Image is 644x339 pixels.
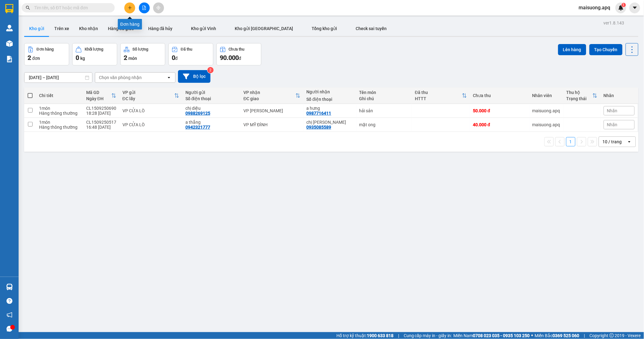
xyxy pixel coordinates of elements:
[76,54,79,61] span: 0
[6,25,13,31] img: warehouse-icon
[26,6,30,10] span: search
[473,93,526,98] div: Chưa thu
[119,87,182,104] th: Toggle SortBy
[24,21,49,36] button: Kho gửi
[185,125,210,130] div: 0942321777
[86,96,111,101] div: Ngày ĐH
[118,19,142,29] div: Đơn hàng
[122,90,174,95] div: VP gửi
[142,6,146,10] span: file-add
[627,139,632,144] svg: open
[207,67,214,73] sup: 2
[607,108,618,113] span: Nhãn
[336,332,393,339] span: Hỗ trợ kỹ thuật:
[243,122,300,127] div: VP MỸ ĐÌNH
[185,120,237,125] div: a thắng
[243,96,295,101] div: ĐC giao
[74,21,103,36] button: Kho nhận
[307,97,353,102] div: Số điện thoại
[356,26,387,31] span: Check sai tuyến
[153,2,164,13] button: aim
[133,47,149,51] div: Số lượng
[610,333,614,338] span: copyright
[120,43,165,65] button: Số lượng2món
[185,96,237,101] div: Số điện thoại
[558,44,586,55] button: Lên hàng
[167,75,171,80] svg: open
[412,87,470,104] th: Toggle SortBy
[32,56,40,61] span: đơn
[49,21,74,36] button: Trên xe
[178,70,211,83] button: Bộ lọc
[34,4,107,11] input: Tìm tên, số ĐT hoặc mã đơn
[39,93,80,98] div: Chi tiết
[122,108,179,113] div: VP CỬA LÒ
[7,326,12,332] span: message
[359,108,409,113] div: hải sản
[124,54,127,61] span: 2
[563,87,601,104] th: Toggle SortBy
[39,106,80,111] div: 1 món
[181,47,192,51] div: Đã thu
[220,54,239,61] span: 90.000
[28,54,31,61] span: 2
[6,56,13,62] img: solution-icon
[367,333,393,338] strong: 1900 633 818
[128,6,132,10] span: plus
[359,96,409,101] div: Ghi chú
[235,26,293,31] span: Kho gửi [GEOGRAPHIC_DATA]
[16,26,63,47] span: [GEOGRAPHIC_DATA], [GEOGRAPHIC_DATA] ↔ [GEOGRAPHIC_DATA]
[86,125,116,130] div: 16:48 [DATE]
[531,334,533,337] span: ⚪️
[404,332,452,339] span: Cung cấp máy in - giấy in:
[18,5,62,25] strong: CHUYỂN PHÁT NHANH AN PHÚ QUÝ
[307,89,353,94] div: Người nhận
[191,26,216,31] span: Kho gửi Vinh
[5,4,13,13] img: logo-vxr
[473,333,530,338] strong: 0708 023 035 - 0935 103 250
[24,43,69,65] button: Đơn hàng2đơn
[185,90,237,95] div: Người gửi
[535,332,580,339] span: Miền Bắc
[604,93,635,98] div: Nhãn
[566,96,593,101] div: Trạng thái
[589,44,623,55] button: Tạo Chuyến
[532,93,560,98] div: Nhân viên
[86,106,116,111] div: CL1509250690
[85,47,104,51] div: Khối lượng
[139,2,150,13] button: file-add
[473,108,526,113] div: 50.000 đ
[37,47,54,51] div: Đơn hàng
[39,120,80,125] div: 1 món
[7,298,12,304] span: question-circle
[80,56,85,61] span: kg
[229,47,245,51] div: Chưa thu
[618,5,624,11] img: icon-new-feature
[307,125,331,130] div: 0935085589
[574,4,615,11] span: maisuong.apq
[156,6,161,10] span: aim
[629,2,640,13] button: caret-down
[398,332,399,339] span: |
[359,122,409,127] div: mật ong
[607,122,618,127] span: Nhãn
[312,26,337,31] span: Tổng kho gửi
[6,40,13,47] img: warehouse-icon
[566,137,575,146] button: 1
[566,90,593,95] div: Thu hộ
[240,87,303,104] th: Toggle SortBy
[83,87,119,104] th: Toggle SortBy
[122,96,174,101] div: ĐC lấy
[185,106,237,111] div: chị diệu
[239,56,241,61] span: đ
[532,108,560,113] div: maisuong.apq
[175,56,178,61] span: đ
[39,111,80,116] div: Hàng thông thường
[168,43,213,65] button: Đã thu0đ
[454,332,530,339] span: Miền Nam
[415,96,462,101] div: HTTT
[39,125,80,130] div: Hàng thông thường
[3,33,15,64] img: logo
[7,312,12,318] span: notification
[86,120,116,125] div: CL1509250517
